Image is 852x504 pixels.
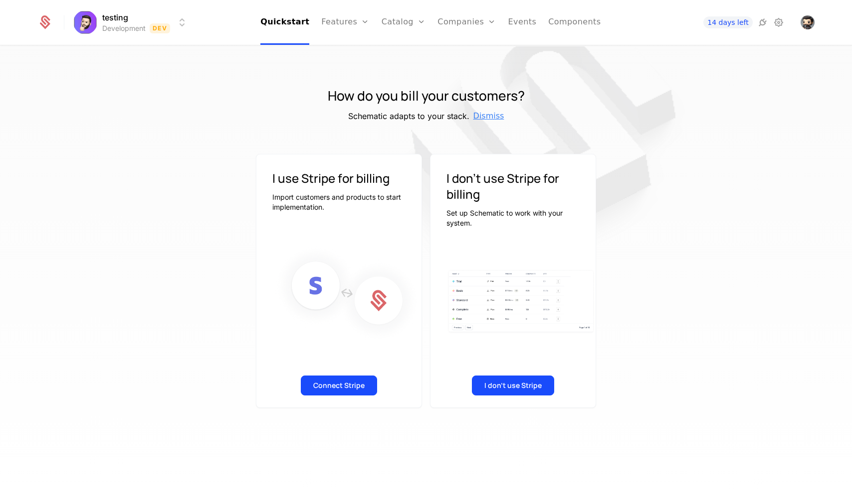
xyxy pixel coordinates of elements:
a: Settings [773,16,785,28]
div: Development [102,23,146,33]
h3: I don't use Stripe for billing [446,170,580,202]
button: Open user button [801,15,815,29]
span: Dismiss [473,110,504,122]
img: Guy Magen [801,15,815,29]
button: Connect Stripe [301,376,377,395]
p: Import customers and products to start implementation. [272,192,406,212]
span: Dev [150,23,170,33]
img: Connect Stripe to Schematic [272,243,422,344]
a: Integrations [757,16,769,28]
img: Plan table [446,268,596,335]
h5: Schematic adapts to your stack. [348,110,469,122]
button: I don't use Stripe [472,376,554,395]
span: testing [102,11,128,23]
p: Set up Schematic to work with your system. [446,208,580,228]
img: testing [73,10,97,34]
button: Select environment [76,11,188,33]
h3: I use Stripe for billing [272,170,406,186]
h1: How do you bill your customers? [328,86,525,106]
a: 14 days left [703,16,752,28]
